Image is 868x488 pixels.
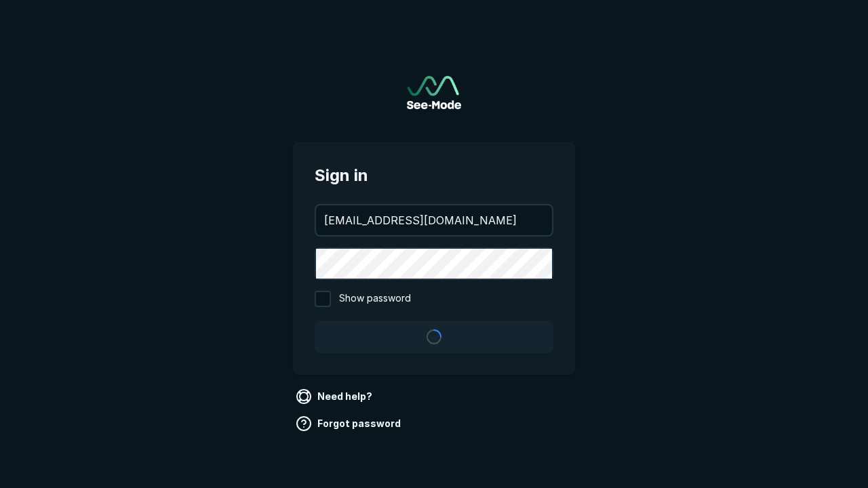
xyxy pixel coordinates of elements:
span: Show password [339,291,411,307]
span: Sign in [315,163,553,188]
a: Need help? [293,386,378,407]
img: See-Mode Logo [407,76,461,109]
a: Go to sign in [407,76,461,109]
a: Forgot password [293,413,406,434]
input: your@email.com [316,205,552,235]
